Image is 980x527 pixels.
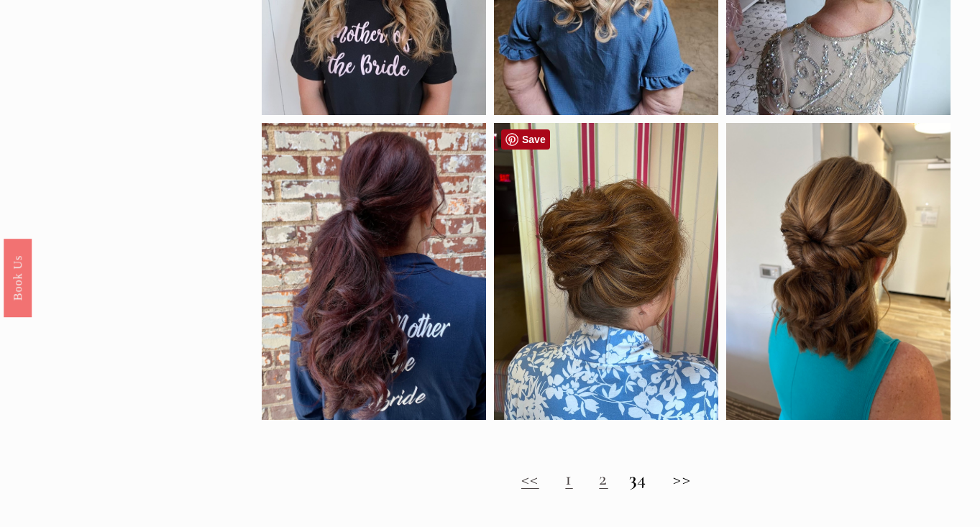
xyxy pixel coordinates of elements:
a: Pin it! [501,129,550,150]
a: 1 [565,467,572,490]
h2: 4 >> [262,467,951,490]
a: 2 [599,467,608,490]
a: Book Us [4,238,32,316]
strong: 3 [629,467,637,490]
a: << [521,467,539,490]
